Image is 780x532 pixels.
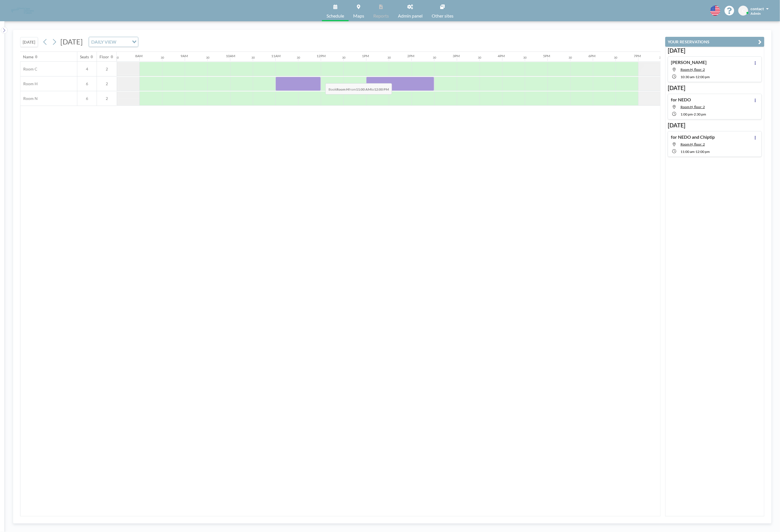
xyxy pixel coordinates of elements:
div: 7PM [634,54,641,58]
div: 6PM [589,54,596,58]
div: 30 [478,56,482,59]
div: 9AM [181,54,188,58]
button: [DATE] [20,37,38,47]
span: 4 [77,67,97,72]
span: DAILY VIEW [90,38,117,46]
div: 30 [569,56,572,59]
div: 30 [297,56,300,59]
span: Schedule [327,14,344,18]
span: 2 [97,81,117,86]
h4: [PERSON_NAME] [671,59,707,65]
span: Other sites [432,14,453,18]
h3: [DATE] [668,47,762,54]
span: - [694,75,696,79]
span: 12:00 PM [696,149,710,154]
h3: [DATE] [668,122,762,129]
div: 30 [115,56,119,59]
button: YOUR RESERVATIONS [665,37,764,47]
span: 10:30 AM [681,75,694,79]
span: Admin [751,11,761,16]
span: 6 [77,81,97,86]
span: 6 [77,96,97,101]
div: 30 [387,56,391,59]
div: 30 [433,56,436,59]
div: 11AM [271,54,281,58]
span: Reports [373,14,389,18]
h4: for NEDO [671,97,691,102]
span: Maps [353,14,364,18]
div: Floor [100,54,109,59]
span: - [694,149,696,154]
div: 30 [342,56,346,59]
span: Admin panel [398,14,423,18]
span: 12:00 PM [696,75,710,79]
span: Room C [20,67,37,72]
div: Name [23,54,34,59]
div: Search for option [89,37,138,47]
div: 2PM [407,54,414,58]
span: 2 [97,96,117,101]
div: Seats [80,54,89,59]
span: 2:30 PM [694,112,706,116]
div: 12PM [317,54,326,58]
span: 1:00 PM [681,112,693,116]
span: Room H [20,81,38,86]
span: 2 [97,67,117,72]
span: 11:00 AM [681,149,694,154]
div: 10AM [226,54,235,58]
img: organization-logo [9,5,36,16]
div: 30 [251,56,255,59]
span: Room H, floor: 2 [681,142,705,146]
span: C [742,8,745,13]
div: 5PM [543,54,550,58]
span: [DATE] [60,37,83,46]
div: 3PM [453,54,460,58]
b: Room H [336,87,349,91]
b: 11:00 AM [356,87,371,91]
span: Room H, floor: 2 [681,105,705,109]
span: Book from to [325,83,392,95]
div: 30 [161,56,164,59]
div: 8AM [135,54,143,58]
div: 30 [206,56,209,59]
div: 30 [614,56,618,59]
input: Search for option [118,38,129,46]
span: - [693,112,694,116]
span: Room H, floor: 2 [681,67,705,72]
div: 1PM [362,54,369,58]
div: 4PM [498,54,505,58]
b: 12:00 PM [374,87,389,91]
div: 30 [523,56,527,59]
h4: for NEDO and Chiptip [671,134,715,140]
div: 30 [660,56,663,59]
span: contact [751,6,764,11]
h3: [DATE] [668,84,762,91]
span: Room N [20,96,38,101]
